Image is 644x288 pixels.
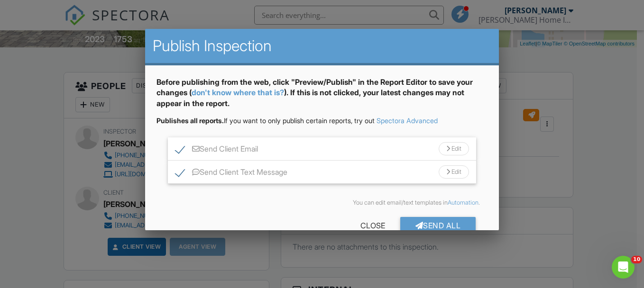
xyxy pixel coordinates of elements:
div: Before publishing from the web, click "Preview/Publish" in the Report Editor to save your changes... [156,77,488,116]
a: Automation [448,199,478,206]
span: 10 [631,256,642,263]
iframe: Intercom live chat [612,256,635,279]
span: If you want to only publish certain reports, try out [156,117,375,125]
a: Spectora Advanced [377,117,438,125]
label: Send Client Email [175,144,258,156]
a: don't know where that is? [192,88,284,97]
div: Close [345,217,400,234]
strong: Publishes all reports. [156,117,224,125]
div: Edit [439,142,469,155]
h2: Publish Inspection [153,36,492,55]
label: Send Client Text Message [175,168,287,180]
div: Edit [439,165,469,179]
div: Send All [400,217,476,234]
div: You can edit email/text templates in . [164,199,480,207]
